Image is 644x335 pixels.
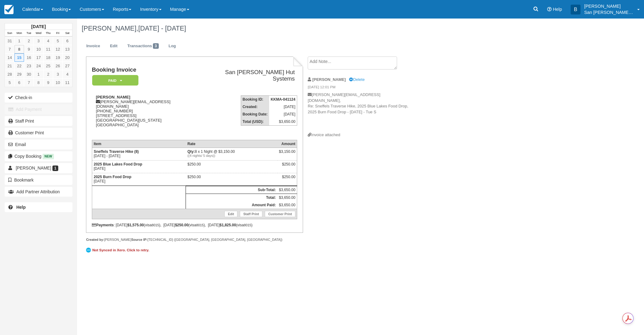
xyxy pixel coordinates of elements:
[5,93,72,103] button: Check-in
[24,62,34,70] a: 23
[53,53,63,62] a: 19
[24,53,34,62] a: 16
[96,95,130,99] strong: [PERSON_NAME]
[94,162,142,166] strong: 2025 Blue Lakes Food Drop
[16,205,26,210] b: Help
[269,103,297,111] td: [DATE]
[24,45,34,53] a: 9
[24,30,34,37] th: Tue
[34,37,43,45] a: 3
[279,162,295,171] div: $250.00
[105,40,122,52] a: Edit
[4,5,14,14] img: checkfront-main-nav-mini-logo.png
[43,62,53,70] a: 25
[94,175,131,179] strong: 2025 Burn Food Drop
[196,223,203,227] small: 8015
[269,111,297,118] td: [DATE]
[279,149,295,159] div: $3,150.00
[86,238,104,241] strong: Created by:
[5,70,14,78] a: 28
[265,211,295,217] a: Customer Print
[34,45,43,53] a: 10
[52,165,58,171] span: 1
[5,45,14,53] a: 7
[92,223,114,227] strong: Payments
[269,118,297,126] td: $3,650.00
[277,201,297,209] td: $3,650.00
[43,78,53,87] a: 9
[5,37,14,45] a: 31
[43,70,53,78] a: 2
[14,70,24,78] a: 29
[277,140,297,148] th: Amount
[186,140,277,148] th: Rate
[240,211,262,217] a: Staff Print
[584,3,634,9] p: [PERSON_NAME]
[547,7,552,11] i: Help
[175,223,188,227] strong: $250.00
[43,45,53,53] a: 11
[92,75,136,86] a: Paid
[24,37,34,45] a: 2
[5,187,72,197] button: Add Partner Attribution
[186,186,277,194] th: Sub-Total:
[5,62,14,70] a: 21
[34,70,43,78] a: 1
[5,116,72,126] a: Staff Print
[349,77,364,82] a: Delete
[219,223,236,227] strong: $1,825.00
[63,70,72,78] a: 4
[92,160,186,173] td: [DATE]
[308,85,412,91] em: [DATE] 12:01 PM
[63,37,72,45] a: 6
[312,77,346,82] strong: [PERSON_NAME]
[5,104,72,114] button: Add Payment
[5,30,14,37] th: Sun
[86,237,303,242] div: [PERSON_NAME] [TECHNICAL_ID] ([GEOGRAPHIC_DATA], [GEOGRAPHIC_DATA], [GEOGRAPHIC_DATA])
[14,53,24,62] a: 15
[5,175,72,185] button: Bookmark
[92,140,186,148] th: Item
[138,24,186,32] span: [DATE] - [DATE]
[86,247,151,253] a: Not Synced in Xero. Click to retry.
[24,78,34,87] a: 7
[203,69,295,82] h2: San [PERSON_NAME] Hut Systems
[186,173,277,186] td: $250.00
[43,37,53,45] a: 4
[241,96,269,103] th: Booking ID:
[34,78,43,87] a: 8
[187,154,276,157] em: ((4 nights/ 5 days))
[43,30,53,37] th: Thu
[5,151,72,161] button: Copy Booking New
[43,154,54,159] span: New
[63,62,72,70] a: 27
[63,30,72,37] th: Sat
[92,67,201,73] h1: Booking Invoice
[186,148,277,160] td: 8 x 1 Night @ $3,150.00
[82,25,556,32] h1: [PERSON_NAME],
[187,149,195,154] strong: Qty
[53,37,63,45] a: 5
[14,37,24,45] a: 1
[277,194,297,201] td: $3,650.00
[63,53,72,62] a: 20
[241,118,269,126] th: Total (USD):
[24,70,34,78] a: 30
[14,78,24,87] a: 6
[164,40,181,52] a: Log
[241,103,269,111] th: Created:
[94,149,139,154] strong: Sneffels Traverse Hike (8)
[16,165,51,170] span: [PERSON_NAME]
[92,75,138,86] em: Paid
[241,111,269,118] th: Booking Date:
[63,45,72,53] a: 13
[244,223,251,227] small: 8015
[5,53,14,62] a: 14
[186,160,277,173] td: $250.00
[224,211,237,217] a: Edit
[92,148,186,160] td: [DATE] - [DATE]
[308,92,412,132] p: [PERSON_NAME][EMAIL_ADDRESS][DOMAIN_NAME], Re: Sneffels Traverse Hike, 2025 Blue Lakes Food Drop,...
[5,128,72,138] a: Customer Print
[14,45,24,53] a: 8
[53,78,63,87] a: 10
